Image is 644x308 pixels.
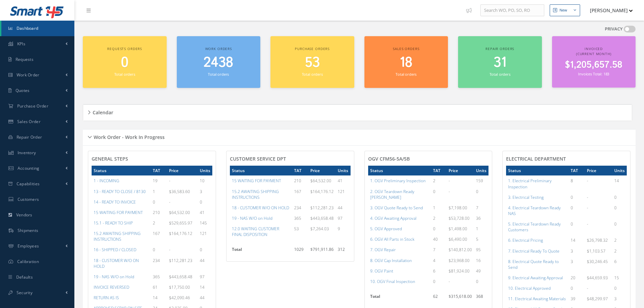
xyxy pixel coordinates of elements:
[569,175,585,192] td: 8
[508,275,563,281] a: 9. Electrical Awaiting Approval
[169,189,190,194] span: $36,583.60
[474,203,488,213] td: 7
[292,175,309,186] td: 210
[169,295,190,301] span: $42,090.46
[336,203,350,213] td: 44
[458,36,542,88] a: Repair orders 31 Total orders
[295,46,330,51] span: Purchase orders
[612,293,627,304] td: 3
[336,223,350,240] td: 9
[1,21,74,36] a: Dashboard
[198,186,212,197] td: 3
[400,53,412,72] span: 18
[16,274,33,280] span: Defaults
[368,166,431,175] th: Status
[474,186,488,203] td: 0
[94,220,133,226] a: 15.1 - READY TO SHIP
[232,178,281,184] a: 15 WAITING FOR PAYMENT
[474,175,488,186] td: 159
[336,166,350,175] th: Units
[393,46,419,51] span: Sales orders
[550,4,580,16] button: New
[91,108,113,116] h5: Calendar
[18,228,39,233] span: Shipments
[587,248,605,254] span: $1,103.57
[370,268,393,274] a: 9. OGV Paint
[94,210,143,215] a: 15 WAITING FOR PAYMENT
[474,266,488,276] td: 49
[167,166,198,175] th: Price
[94,199,136,205] a: 14 - READY TO INVOICE
[336,213,350,223] td: 97
[230,244,292,258] th: Total
[198,197,212,207] td: 0
[569,283,585,293] td: 0
[94,274,134,280] a: 19 - NAS W/O on Hold
[169,274,192,280] span: $443,658.48
[583,4,633,17] button: [PERSON_NAME]
[336,186,350,203] td: 121
[552,36,636,88] a: Invoiced (Current Month) $1,205,657.58 Invoices Total: 183
[16,212,32,218] span: Vendors
[508,296,566,302] a: 11. Electrical Awaiting Materials
[612,256,627,273] td: 6
[587,178,588,184] span: -
[587,221,588,227] span: -
[17,72,40,78] span: Work Order
[151,166,167,175] th: TAT
[587,194,588,200] span: -
[310,178,331,184] span: $64,532.00
[292,166,309,175] th: TAT
[490,72,510,77] small: Total orders
[370,178,426,184] a: 1. OGV Preliminary Inspection
[569,273,585,283] td: 20
[449,258,470,263] span: $23,968.00
[310,189,334,194] span: $164,176.12
[449,205,467,211] span: $7,198.00
[449,279,450,284] span: -
[368,156,489,162] h4: OGV CFM56-5A/5B
[474,223,488,234] td: 1
[198,207,212,218] td: 41
[18,243,39,249] span: Employees
[198,282,212,292] td: 14
[17,290,32,295] span: Security
[431,223,447,234] td: 0
[368,291,431,305] th: Total
[18,150,36,156] span: Inventory
[431,291,447,305] td: 62
[569,235,585,245] td: 14
[569,166,585,175] th: TAT
[508,178,552,189] a: 1. Electrical Preliminary Inspection
[449,178,450,184] span: -
[208,72,229,77] small: Total orders
[169,178,170,184] span: -
[612,192,627,203] td: 0
[431,166,447,175] th: TAT
[508,194,544,200] a: 3. Electrical Testing
[18,165,40,171] span: Accounting
[83,36,167,88] a: Requests orders 0 Total orders
[474,255,488,266] td: 16
[114,72,135,77] small: Total orders
[449,226,467,232] span: $1,498.00
[198,244,212,255] td: 0
[612,246,627,256] td: 2
[198,292,212,303] td: 44
[508,205,561,216] a: 4. Electrical Teardown Ready NAS
[485,46,514,51] span: Repair orders
[576,51,612,56] span: (Current Month)
[449,215,470,221] span: $53,728.00
[94,231,141,242] a: 15.2 AWAITING SHIPPING INSTRUCTIONS
[230,166,292,175] th: Status
[169,199,170,205] span: -
[508,259,559,270] a: 8. Electrical Quote Ready to Send
[569,203,585,219] td: 0
[585,166,612,175] th: Price
[508,237,543,243] a: 6. Electrical Pricing
[336,175,350,186] td: 41
[270,36,354,88] a: Purchase orders 53 Total orders
[169,284,190,290] span: $17,750.00
[431,266,447,276] td: 6
[587,205,588,211] span: -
